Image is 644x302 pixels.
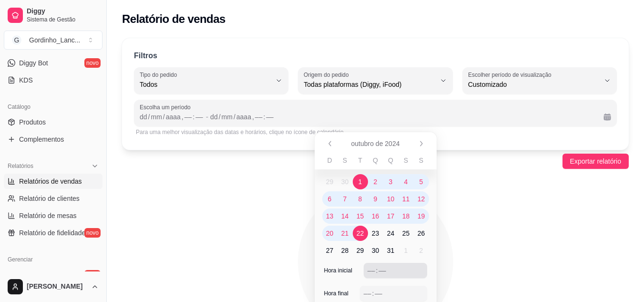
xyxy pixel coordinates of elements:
[399,208,414,224] span: sexta-feira, 18 de outubro de 2024 selecionado
[327,156,332,165] span: D
[19,135,64,144] span: Complementos
[374,177,378,187] span: 2
[353,191,368,207] span: terça-feira, 8 de outubro de 2024 selecionado
[389,177,393,187] span: 3
[399,226,414,241] span: sexta-feira, 25 de outubro de 2024
[468,80,600,89] span: Customizado
[372,246,379,255] span: 30
[374,194,378,204] span: 9
[368,208,383,224] span: quarta-feira, 16 de outubro de 2024 selecionado
[414,191,429,207] span: sábado, 12 de outubro de 2024 selecionado
[419,156,423,165] span: S
[322,208,337,224] span: domingo, 13 de outubro de 2024 selecionado
[262,112,266,122] div: :
[206,111,208,123] span: -
[140,104,611,111] span: Escolha um período
[341,211,349,221] span: 14
[387,211,395,221] span: 17
[363,289,372,298] div: hora,
[402,211,410,221] span: 18
[419,246,423,255] span: 2
[372,211,379,221] span: 16
[328,194,332,204] span: 6
[357,246,364,255] span: 29
[399,174,414,189] span: sexta-feira, 4 de outubro de 2024 selecionado
[12,35,21,45] span: G
[139,112,148,122] div: dia, Data inicial,
[419,177,423,187] span: 5
[140,80,271,89] span: Todos
[383,174,399,189] span: quinta-feira, 3 de outubro de 2024 selecionado
[404,246,408,255] span: 1
[404,156,408,165] span: S
[358,194,362,204] span: 8
[368,191,383,207] span: quarta-feira, 9 de outubro de 2024 selecionado
[221,112,234,122] div: mês, Data final,
[27,16,99,23] span: Sistema de Gestão
[233,112,236,122] div: /
[373,156,378,165] span: Q
[404,177,408,187] span: 4
[209,112,219,122] div: dia, Data final,
[27,7,99,16] span: Diggy
[29,35,80,45] div: Gordinho_Lanc ...
[418,211,425,221] span: 19
[326,211,334,221] span: 13
[418,229,425,238] span: 26
[387,246,395,255] span: 31
[322,243,337,258] span: domingo, 27 de outubro de 2024
[353,174,368,189] span: terça-feira, 1 de outubro de 2024 selecionado
[387,194,395,204] span: 10
[402,229,410,238] span: 25
[358,177,362,187] span: 1
[19,270,59,280] span: Entregadores
[357,229,364,238] span: 22
[353,226,368,241] span: terça-feira, 22 de outubro de 2024 selecionado
[19,58,48,68] span: Diggy Bot
[383,226,399,241] span: quinta-feira, 24 de outubro de 2024
[150,112,163,122] div: mês, Data inicial,
[136,128,615,136] div: Para uma melhor visualização das datas e horários, clique no ícone de calendário.
[383,191,399,207] span: quinta-feira, 10 de outubro de 2024 selecionado
[372,229,379,238] span: 23
[324,267,352,274] span: Hora inicial
[326,246,334,255] span: 27
[368,174,383,189] span: quarta-feira, 2 de outubro de 2024 selecionado
[192,112,195,122] div: :
[304,71,352,79] label: Origem do pedido
[322,226,337,241] span: domingo, 20 de outubro de 2024 selecionado
[254,112,264,122] div: hora, Data final,
[468,71,554,79] label: Escolher período de visualização
[368,226,383,241] span: quarta-feira, 23 de outubro de 2024
[4,31,102,50] button: Select a team
[343,156,347,165] span: S
[218,112,222,122] div: /
[388,156,393,165] span: Q
[322,136,337,151] button: Anterior
[181,112,184,122] div: ,
[322,191,337,207] span: domingo, 6 de outubro de 2024 selecionado
[251,112,255,122] div: ,
[4,99,102,115] div: Catálogo
[570,156,621,167] span: Exportar relatório
[19,228,85,238] span: Relatório de fidelidade
[140,111,204,123] div: Data inicial
[194,112,204,122] div: minuto, Data inicial,
[210,111,596,123] div: Data final
[122,11,225,27] h2: Relatório de vendas
[19,194,80,203] span: Relatório de clientes
[414,208,429,224] span: sábado, 19 de outubro de 2024 selecionado
[341,229,349,238] span: 21
[19,117,46,127] span: Produtos
[402,194,410,204] span: 11
[600,109,615,125] button: Calendário
[184,112,193,122] div: hora, Data inicial,
[353,208,368,224] span: terça-feira, 15 de outubro de 2024 selecionado
[375,266,378,275] div: :
[371,289,375,298] div: :
[147,112,151,122] div: /
[140,71,180,79] label: Tipo do pedido
[414,243,429,258] span: sábado, 2 de novembro de 2024
[315,155,437,259] table: outubro de 2024
[326,229,334,238] span: 20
